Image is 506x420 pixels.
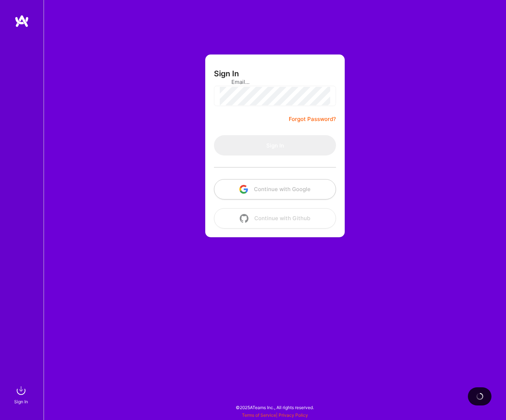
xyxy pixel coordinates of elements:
[289,115,336,124] a: Forgot Password?
[214,208,336,229] button: Continue with Github
[231,73,319,91] input: Email...
[279,412,308,418] a: Privacy Policy
[476,393,483,400] img: loading
[214,69,239,78] h3: Sign In
[15,383,28,405] a: sign inSign In
[242,412,308,418] span: |
[14,383,28,398] img: sign in
[239,185,248,194] img: icon
[44,398,506,416] div: © 2025 ATeams Inc., All rights reserved.
[214,179,336,199] button: Continue with Google
[240,214,248,223] img: icon
[14,398,28,405] div: Sign In
[242,412,276,418] a: Terms of Service
[15,15,29,28] img: logo
[214,135,336,156] button: Sign In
